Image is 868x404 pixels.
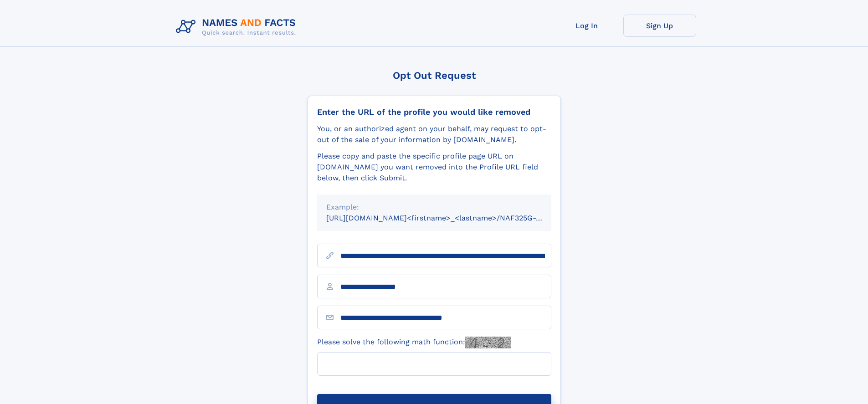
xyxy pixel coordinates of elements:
[326,202,542,213] div: Example:
[317,107,551,117] div: Enter the URL of the profile you would like removed
[172,15,303,39] img: Logo Names and Facts
[550,15,623,37] a: Log In
[317,151,551,184] div: Please copy and paste the specific profile page URL on [DOMAIN_NAME] you want removed into the Pr...
[326,214,569,222] small: [URL][DOMAIN_NAME]<firstname>_<lastname>/NAF325G-xxxxxxxx
[317,337,511,348] label: Please solve the following math function:
[623,15,696,37] a: Sign Up
[317,123,551,145] div: You, or an authorized agent on your behalf, may request to opt-out of the sale of your informatio...
[308,70,561,81] div: Opt Out Request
